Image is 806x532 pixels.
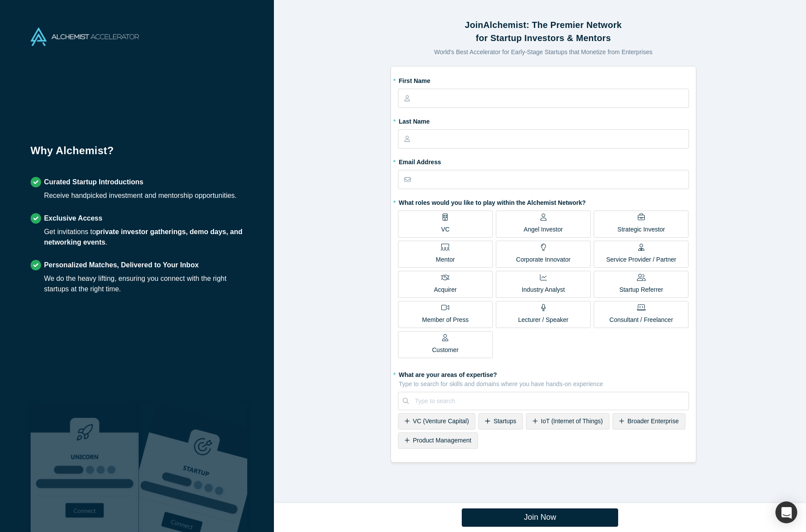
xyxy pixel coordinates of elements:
span: Product Management [413,437,471,444]
strong: Curated Startup Introductions [44,178,144,186]
span: Broader Enterprise [627,418,679,425]
p: Consultant / Freelancer [609,315,673,325]
div: Receive handpicked investment and mentorship opportunities. [44,190,237,201]
p: Type to search for skills and domains where you have hands-on experience [399,380,689,389]
div: Broader Enterprise [612,413,685,429]
p: Angel Investor [524,225,563,234]
label: First Name [398,73,689,86]
div: VC (Venture Capital) [398,413,476,429]
h1: Why Alchemist? [31,143,244,165]
label: What are your areas of expertise? [398,367,689,389]
p: Acquirer [434,285,457,294]
p: Service Provider / Partner [606,255,676,264]
h2: Join Alchemist: The Premier Network for Startup Investors & Mentors [283,18,803,45]
img: Robust Technologies [31,403,139,532]
span: Startups [494,418,516,425]
label: Email Address [398,155,689,167]
p: Corporate Innovator [516,255,571,264]
p: Startup Referrer [619,285,663,294]
img: Alchemist Accelerator Logo [31,28,139,46]
label: Last Name [398,114,689,126]
span: IoT (Internet of Things) [541,418,603,425]
strong: Exclusive Access [44,214,103,222]
p: Lecturer / Speaker [518,315,568,325]
p: VC [441,225,450,234]
p: Strategic Investor [617,225,665,234]
label: What roles would you like to play within the Alchemist Network? [398,195,689,207]
img: Prism AI [139,403,247,532]
button: Join Now [462,508,618,527]
span: VC (Venture Capital) [413,418,469,425]
div: We do the heavy lifting, ensuring you connect with the right startups at the right time. [44,273,244,294]
p: Industry Analyst [522,285,565,294]
p: Member of Press [422,315,469,325]
p: World's Best Accelerator for Early-Stage Startups that Monetize from Enterprises [283,48,803,57]
p: Mentor [436,255,455,264]
div: Get invitations to . [44,227,244,248]
p: Customer [432,345,459,355]
div: Product Management [398,432,478,449]
b: private investor gatherings, demo days, and networking events [44,228,242,246]
div: Startups [478,413,522,429]
div: IoT (Internet of Things) [526,413,609,429]
strong: Personalized Matches, Delivered to Your Inbox [44,261,199,269]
